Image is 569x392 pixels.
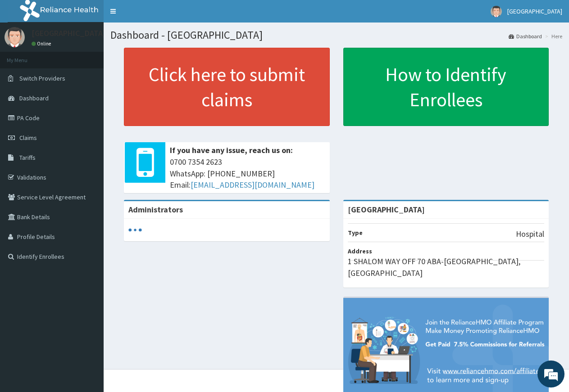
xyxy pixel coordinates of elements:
[348,247,372,255] b: Address
[128,204,183,215] b: Administrators
[19,134,37,142] span: Claims
[191,180,314,190] a: [EMAIL_ADDRESS][DOMAIN_NAME]
[19,153,36,162] span: Tariffs
[128,223,142,237] svg: audio-loading
[32,29,106,37] p: [GEOGRAPHIC_DATA]
[348,256,545,279] p: 1 SHALOM WAY OFF 70 ABA-[GEOGRAPHIC_DATA], [GEOGRAPHIC_DATA]
[170,156,325,191] span: 0700 7354 2623 WhatsApp: [PHONE_NUMBER] Email:
[32,41,53,47] a: Online
[124,48,330,126] a: Click here to submit claims
[348,229,363,237] b: Type
[509,32,542,40] a: Dashboard
[19,74,65,82] span: Switch Providers
[110,29,562,41] h1: Dashboard - [GEOGRAPHIC_DATA]
[170,145,293,155] b: If you have any issue, reach us on:
[516,228,544,240] p: Hospital
[507,7,562,15] span: [GEOGRAPHIC_DATA]
[348,204,425,215] strong: [GEOGRAPHIC_DATA]
[543,32,562,40] li: Here
[343,48,549,126] a: How to Identify Enrollees
[19,94,49,102] span: Dashboard
[491,6,502,17] img: User Image
[5,27,25,47] img: User Image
